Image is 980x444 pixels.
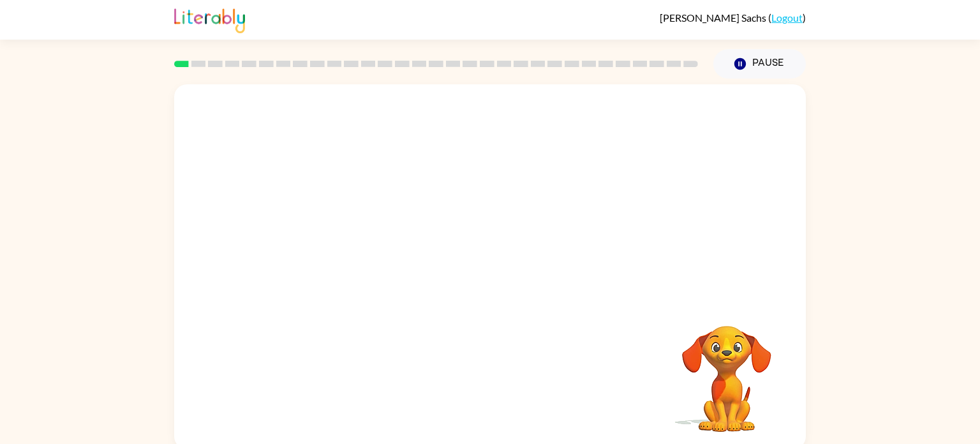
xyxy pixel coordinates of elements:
[713,49,806,79] button: Pause
[771,11,803,24] a: Logout
[660,11,768,24] span: [PERSON_NAME] Sachs
[174,5,245,33] img: Literably
[660,11,806,24] div: ( )
[663,306,791,434] video: Your browser must support playing .mp4 files to use Literably. Please try using another browser.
